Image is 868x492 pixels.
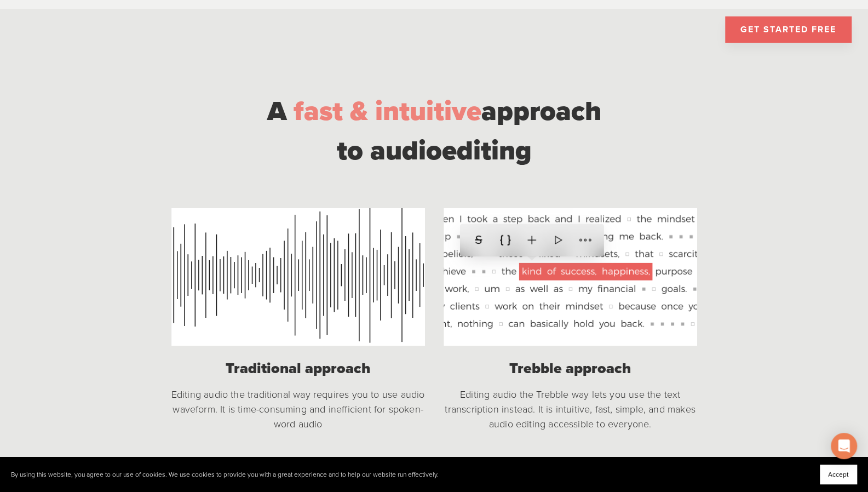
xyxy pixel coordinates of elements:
[820,465,857,484] button: Accept
[442,134,532,167] span: editing
[171,91,697,170] div: approach to audio
[11,471,439,479] p: By using this website, you agree to our use of cookies. We use cookies to provide you with a grea...
[294,95,481,128] span: fast & intuitive
[267,95,286,128] span: A
[828,471,849,478] span: Accept
[725,16,852,43] a: GET STARTED FREE
[444,387,697,432] p: Editing audio the Trebble way lets you use the text transcription instead. It is intuitive, fast,...
[509,359,631,377] strong: Trebble approach
[171,387,425,432] p: Editing audio the traditional way requires you to use audio waveform. It is time-consuming and in...
[226,359,370,377] strong: Traditional approach
[831,433,857,459] div: Open Intercom Messenger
